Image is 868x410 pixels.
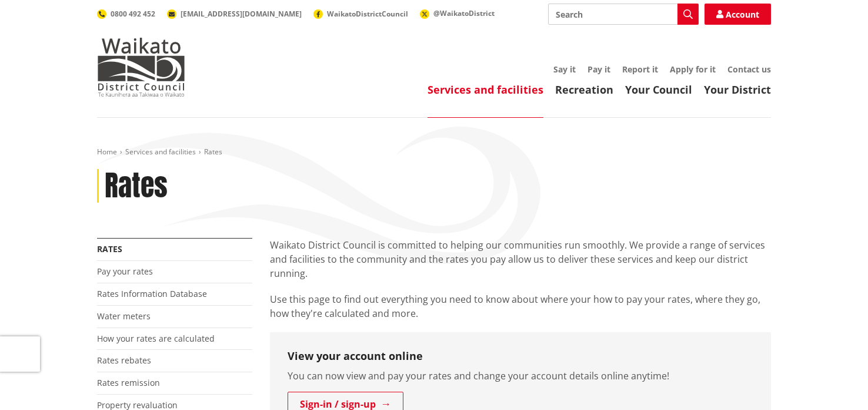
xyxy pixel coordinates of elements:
a: Pay it [587,64,610,75]
input: Search input [548,4,699,25]
a: Rates Information Database [97,288,207,299]
a: Say it [553,64,576,75]
a: Services and facilities [428,82,543,97]
a: Contact us [727,64,771,75]
span: Rates [204,147,222,157]
a: Your Council [625,82,692,97]
p: Waikato District Council is committed to helping our communities run smoothly. We provide a range... [270,238,771,280]
span: @WaikatoDistrict [433,8,495,18]
a: [EMAIL_ADDRESS][DOMAIN_NAME] [167,9,302,19]
span: 0800 492 452 [111,9,155,19]
a: Apply for it [670,64,716,75]
a: 0800 492 452 [97,9,155,19]
a: How your rates are calculated [97,333,215,344]
nav: breadcrumb [97,147,771,157]
a: Services and facilities [125,147,196,157]
a: Your District [704,82,771,97]
span: WaikatoDistrictCouncil [327,9,408,19]
img: Waikato District Council - Te Kaunihera aa Takiwaa o Waikato [97,38,185,97]
h1: Rates [105,169,168,203]
a: Water meters [97,310,151,322]
a: Account [705,4,771,25]
a: Rates rebates [97,355,151,366]
a: Home [97,147,117,157]
a: @WaikatoDistrict [420,8,495,18]
p: Use this page to find out everything you need to know about where your how to pay your rates, whe... [270,292,771,320]
a: WaikatoDistrictCouncil [313,9,408,19]
a: Recreation [555,82,613,97]
a: Report it [622,64,658,75]
a: Pay your rates [97,266,153,277]
a: Rates remission [97,377,160,388]
span: [EMAIL_ADDRESS][DOMAIN_NAME] [181,9,302,19]
a: Rates [97,243,122,254]
h3: View your account online [288,350,753,363]
p: You can now view and pay your rates and change your account details online anytime! [288,369,753,383]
